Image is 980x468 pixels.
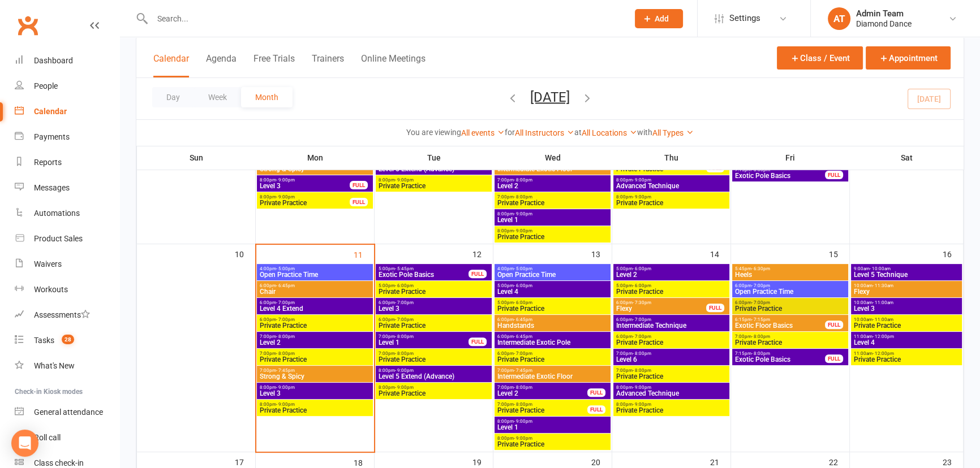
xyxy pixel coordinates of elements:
a: Dashboard [15,48,119,73]
a: Tasks 28 [15,328,119,353]
a: Roll call [15,425,119,450]
div: Assessments [34,310,90,319]
a: Workouts [15,277,119,302]
a: General attendance kiosk mode [15,400,119,425]
a: Clubworx [14,11,42,40]
div: Tasks [34,336,54,345]
a: Reports [15,150,119,175]
a: Assessments [15,302,119,328]
a: People [15,73,119,99]
div: Product Sales [34,234,83,243]
a: Messages [15,175,119,201]
a: Calendar [15,99,119,124]
div: Messages [34,183,70,192]
div: Automations [34,209,80,218]
div: Workouts [34,285,68,294]
div: Waivers [34,259,62,268]
a: Payments [15,124,119,150]
a: Product Sales [15,226,119,252]
div: Roll call [34,433,61,442]
div: Dashboard [34,56,73,65]
div: What's New [34,361,75,370]
span: 28 [62,335,74,344]
a: What's New [15,353,119,379]
div: Reports [34,158,62,167]
a: Waivers [15,252,119,277]
a: Automations [15,201,119,226]
div: Payments [34,132,70,141]
div: People [34,81,58,90]
div: General attendance [34,408,103,417]
div: Class check-in [34,458,84,467]
div: Calendar [34,107,67,116]
div: Open Intercom Messenger [11,430,38,457]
